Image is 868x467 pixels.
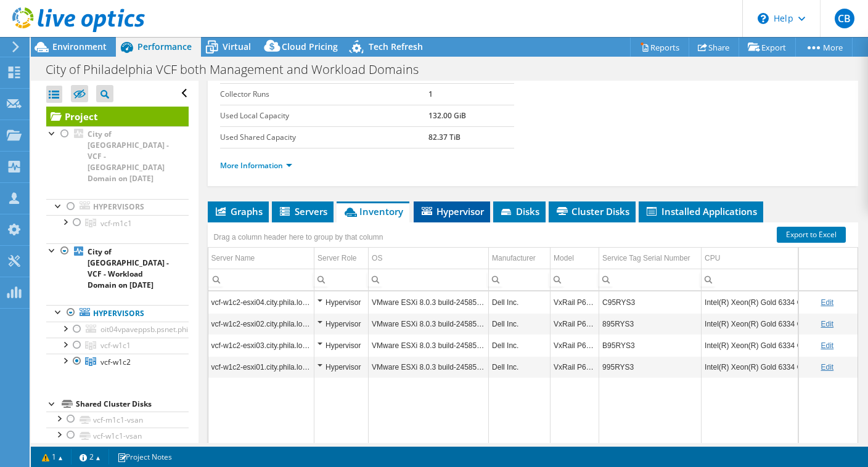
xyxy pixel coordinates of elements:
[372,251,382,266] div: OS
[314,291,369,313] td: Column Server Role, Value Hypervisor
[46,412,189,428] a: vcf-m1c1-vsan
[599,248,702,269] td: Service Tag Serial Number Column
[369,248,489,269] td: OS Column
[821,320,833,328] a: Edit
[489,313,551,335] td: Column Manufacturer, Value Dell Inc.
[428,132,461,142] b: 82.37 TiB
[489,291,551,313] td: Column Manufacturer, Value Dell Inc.
[88,129,169,184] b: City of [GEOGRAPHIC_DATA] - VCF - [GEOGRAPHIC_DATA] Domain on [DATE]
[282,41,338,52] span: Cloud Pricing
[369,291,489,313] td: Column OS, Value VMware ESXi 8.0.3 build-24585383
[108,449,181,465] a: Project Notes
[739,38,796,57] a: Export
[821,363,833,372] a: Edit
[46,428,189,444] a: vcf-w1c1-vsan
[689,38,739,57] a: Share
[46,354,189,370] a: vcf-w1c2
[551,248,599,269] td: Model Column
[314,356,369,378] td: Column Server Role, Value Hypervisor
[220,131,428,144] label: Used Shared Capacity
[343,205,403,217] span: Inventory
[208,291,314,313] td: Column Server Name, Value vcf-w1c2-esxi04.city.phila.local
[492,251,536,266] div: Manufacturer
[705,251,720,266] div: CPU
[100,218,132,229] span: vcf-m1c1
[551,335,599,356] td: Column Model, Value VxRail P670F
[46,305,189,321] a: Hypervisors
[795,38,853,57] a: More
[428,89,433,99] b: 1
[489,269,551,290] td: Column Manufacturer, Filter cell
[369,41,423,52] span: Tech Refresh
[499,205,539,217] span: Disks
[317,295,365,310] div: Hypervisor
[211,229,387,246] div: Drag a column header here to group by that column
[630,38,689,57] a: Reports
[420,205,484,217] span: Hypervisor
[100,340,131,351] span: vcf-w1c1
[551,269,599,290] td: Column Model, Filter cell
[208,248,314,269] td: Server Name Column
[821,341,833,350] a: Edit
[551,313,599,335] td: Column Model, Value VxRail P670F
[208,335,314,356] td: Column Server Name, Value vcf-w1c2-esxi03.city.phila.local
[40,63,438,76] h1: City of Philadelphia VCF both Management and Workload Domains
[278,205,327,217] span: Servers
[46,322,189,338] a: oit04vpaveppsb.psnet.phila.local
[551,356,599,378] td: Column Model, Value VxRail P670F
[599,356,702,378] td: Column Service Tag Serial Number, Value 995RYS3
[551,291,599,313] td: Column Model, Value VxRail P670F
[821,298,833,307] a: Edit
[314,313,369,335] td: Column Server Role, Value Hypervisor
[317,317,365,331] div: Hypervisor
[137,41,192,52] span: Performance
[214,205,263,217] span: Graphs
[208,269,314,290] td: Column Server Name, Filter cell
[314,248,369,269] td: Server Role Column
[369,335,489,356] td: Column OS, Value VMware ESXi 8.0.3 build-24585383
[46,199,189,215] a: Hypervisors
[555,205,629,217] span: Cluster Disks
[46,215,189,231] a: vcf-m1c1
[777,227,846,243] a: Export to Excel
[602,251,690,266] div: Service Tag Serial Number
[489,356,551,378] td: Column Manufacturer, Value Dell Inc.
[220,88,428,100] label: Collector Runs
[46,338,189,354] a: vcf-w1c1
[46,243,189,293] a: City of [GEOGRAPHIC_DATA] - VCF - Workload Domain on [DATE]
[220,160,292,171] a: More Information
[317,360,365,375] div: Hypervisor
[223,41,251,52] span: Virtual
[46,126,189,187] a: City of [GEOGRAPHIC_DATA] - VCF - [GEOGRAPHIC_DATA] Domain on [DATE]
[599,269,702,290] td: Column Service Tag Serial Number, Filter cell
[33,449,72,465] a: 1
[88,246,169,290] b: City of [GEOGRAPHIC_DATA] - VCF - Workload Domain on [DATE]
[554,251,574,266] div: Model
[835,9,854,28] span: CB
[100,357,131,367] span: vcf-w1c2
[314,335,369,356] td: Column Server Role, Value Hypervisor
[599,335,702,356] td: Column Service Tag Serial Number, Value B95RYS3
[220,110,428,122] label: Used Local Capacity
[317,251,356,266] div: Server Role
[489,335,551,356] td: Column Manufacturer, Value Dell Inc.
[645,205,757,217] span: Installed Applications
[46,107,189,126] a: Project
[599,291,702,313] td: Column Service Tag Serial Number, Value C95RYS3
[76,397,189,412] div: Shared Cluster Disks
[52,41,107,52] span: Environment
[369,356,489,378] td: Column OS, Value VMware ESXi 8.0.3 build-24585383
[208,313,314,335] td: Column Server Name, Value vcf-w1c2-esxi02.city.phila.local
[428,110,466,121] b: 132.00 GiB
[211,251,255,266] div: Server Name
[599,313,702,335] td: Column Service Tag Serial Number, Value 895RYS3
[317,338,365,353] div: Hypervisor
[489,248,551,269] td: Manufacturer Column
[71,449,109,465] a: 2
[100,324,212,335] span: oit04vpaveppsb.psnet.phila.local
[208,356,314,378] td: Column Server Name, Value vcf-w1c2-esxi01.city.phila.local
[314,269,369,290] td: Column Server Role, Filter cell
[369,269,489,290] td: Column OS, Filter cell
[369,313,489,335] td: Column OS, Value VMware ESXi 8.0.3 build-24585383
[758,13,769,24] svg: \n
